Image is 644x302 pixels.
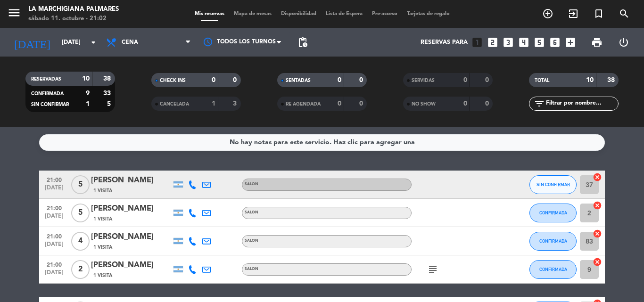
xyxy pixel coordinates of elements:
[91,174,171,187] div: [PERSON_NAME]
[529,232,577,251] button: CONFIRMADA
[607,77,617,83] strong: 38
[591,37,603,48] span: print
[86,90,90,97] strong: 9
[230,137,415,148] div: No hay notas para este servicio. Haz clic para agregar una
[518,36,530,49] i: looks_4
[91,231,171,243] div: [PERSON_NAME]
[593,257,602,267] i: cancel
[297,37,308,48] span: pending_actions
[537,182,570,187] span: SIN CONFIRMAR
[7,6,21,20] i: menu
[539,238,567,244] span: CONFIRMADA
[31,102,69,107] span: SIN CONFIRMAR
[529,204,577,222] button: CONFIRMADA
[71,232,90,251] span: 4
[593,229,602,238] i: cancel
[618,37,629,48] i: power_settings_new
[86,101,90,107] strong: 1
[245,211,258,214] span: SALON
[229,11,276,16] span: Mapa de mesas
[402,11,454,16] span: Tarjetas de regalo
[93,244,112,251] span: 1 Visita
[88,37,99,48] i: arrow_drop_down
[545,98,618,109] input: Filtrar por nombre...
[42,202,66,213] span: 21:00
[107,101,113,107] strong: 5
[93,272,112,279] span: 1 Visita
[367,11,402,16] span: Pre-acceso
[82,75,90,82] strong: 10
[485,100,491,107] strong: 0
[28,14,119,24] div: sábado 11. octubre - 21:02
[412,78,435,83] span: SERVIDAS
[529,260,577,279] button: CONFIRMADA
[7,32,57,53] i: [DATE]
[245,239,258,243] span: SALON
[286,102,321,106] span: RE AGENDADA
[71,175,90,194] span: 5
[122,39,138,46] span: Cena
[28,5,119,14] div: La Marchigiana Palmares
[42,213,66,224] span: [DATE]
[91,203,171,215] div: [PERSON_NAME]
[71,204,90,222] span: 5
[534,98,545,109] i: filter_list
[233,77,239,83] strong: 0
[412,102,436,106] span: NO SHOW
[619,8,630,19] i: search
[485,77,491,83] strong: 0
[359,77,365,83] strong: 0
[42,185,66,196] span: [DATE]
[93,187,112,195] span: 1 Visita
[31,77,61,82] span: RESERVADAS
[7,6,21,23] button: menu
[593,201,602,210] i: cancel
[535,78,549,83] span: TOTAL
[42,241,66,252] span: [DATE]
[321,11,367,16] span: Lista de Espera
[42,230,66,241] span: 21:00
[338,77,341,83] strong: 0
[212,77,215,83] strong: 0
[276,11,321,16] span: Disponibilidad
[338,100,341,107] strong: 0
[91,259,171,271] div: [PERSON_NAME]
[160,102,189,106] span: CANCELADA
[103,90,113,97] strong: 33
[471,36,483,49] i: looks_one
[245,267,258,271] span: SALON
[93,215,112,223] span: 1 Visita
[529,175,577,194] button: SIN CONFIRMAR
[212,100,215,107] strong: 1
[286,78,311,83] span: SENTADAS
[42,174,66,185] span: 21:00
[487,36,499,49] i: looks_two
[42,269,66,280] span: [DATE]
[31,91,64,96] span: CONFIRMADA
[542,8,553,19] i: add_circle_outline
[568,8,579,19] i: exit_to_app
[539,210,567,215] span: CONFIRMADA
[502,36,514,49] i: looks_3
[421,39,468,46] span: Reservas para
[71,260,90,279] span: 2
[549,36,561,49] i: looks_6
[533,36,545,49] i: looks_5
[190,11,229,16] span: Mis reservas
[586,77,594,83] strong: 10
[539,267,567,272] span: CONFIRMADA
[610,28,637,57] div: LOG OUT
[103,75,113,82] strong: 38
[233,100,239,107] strong: 3
[593,8,604,19] i: turned_in_not
[359,100,365,107] strong: 0
[160,78,186,83] span: CHECK INS
[463,77,467,83] strong: 0
[564,36,577,49] i: add_box
[42,259,66,269] span: 21:00
[245,182,258,186] span: SALON
[427,264,438,275] i: subject
[593,172,602,182] i: cancel
[463,100,467,107] strong: 0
